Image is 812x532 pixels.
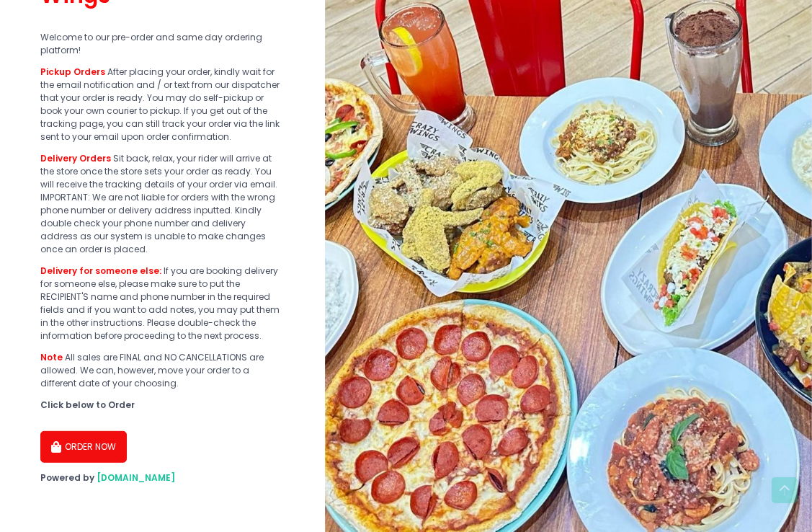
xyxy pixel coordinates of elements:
button: ORDER NOW [40,431,127,463]
div: Sit back, relax, your rider will arrive at the store once the store sets your order as ready. You... [40,152,285,256]
div: Welcome to our pre-order and same day ordering platform! [40,31,285,57]
b: Delivery Orders [40,152,111,164]
div: All sales are FINAL and NO CANCELLATIONS are allowed. We can, however, move your order to a diffe... [40,351,285,390]
b: Pickup Orders [40,66,105,78]
div: Powered by [40,471,285,484]
b: Delivery for someone else: [40,265,161,277]
div: After placing your order, kindly wait for the email notification and / or text from our dispatche... [40,66,285,143]
a: [DOMAIN_NAME] [97,471,175,484]
b: Note [40,351,63,363]
div: If you are booking delivery for someone else, please make sure to put the RECIPIENT'S name and ph... [40,265,285,342]
div: Click below to Order [40,399,285,412]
